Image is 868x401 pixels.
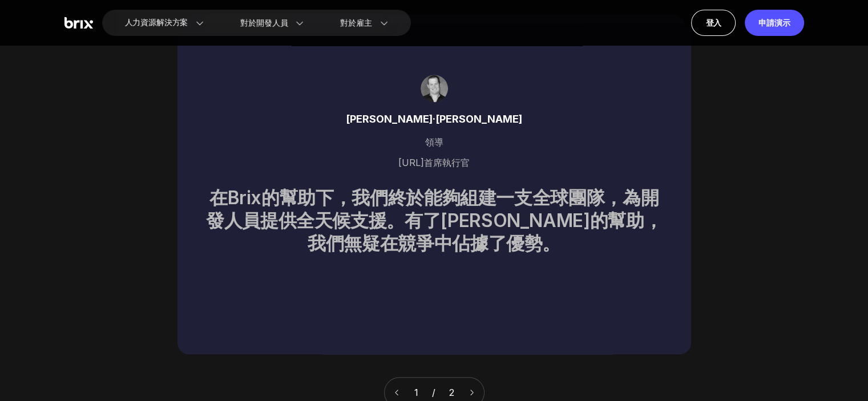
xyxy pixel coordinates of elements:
[240,17,288,29] font: 對於開發人員
[449,387,454,398] font: 2
[346,113,522,125] font: [PERSON_NAME]·[PERSON_NAME]
[398,157,470,168] font: [URL]首席執行官
[432,387,435,398] font: /
[758,18,790,27] font: 申請演示
[425,136,443,148] font: 領導
[745,10,804,36] a: 申請演示
[414,387,418,398] font: 1
[340,17,372,29] font: 對於雇主
[206,187,662,254] font: 在Brix的幫助下，我們終於能夠組建一支全球團隊，為開發人員提供全天候支援。有了[PERSON_NAME]的幫助，我們無疑在競爭中佔據了優勢。
[125,17,188,29] font: 人力資源解決方案
[705,18,721,27] font: 登入
[64,17,93,29] img: 白利糖度標誌
[691,10,736,36] a: 登入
